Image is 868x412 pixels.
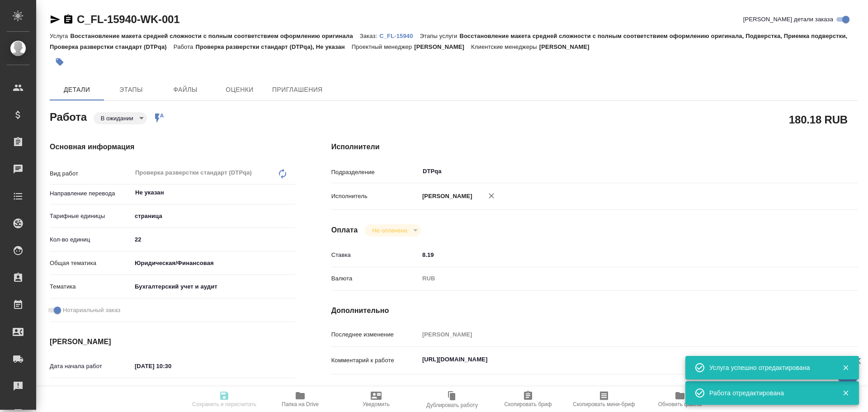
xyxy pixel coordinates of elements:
[331,168,419,177] p: Подразделение
[352,43,414,50] p: Проектный менеджер
[132,385,211,398] input: Пустое поле
[490,387,566,412] button: Скопировать бриф
[50,108,87,124] h2: Работа
[218,84,261,95] span: Оценки
[419,248,814,261] input: ✎ Введи что-нибудь
[369,227,410,234] button: Не оплачена
[132,279,295,294] div: Бухгалтерский учет и аудит
[50,189,132,198] p: Направление перевода
[642,387,718,412] button: Обновить файлы
[331,274,419,283] p: Валюта
[132,208,295,224] div: страница
[132,360,211,373] input: ✎ Введи что-нибудь
[50,362,132,371] p: Дата начала работ
[55,84,99,95] span: Детали
[504,401,552,407] span: Скопировать бриф
[262,387,338,412] button: Папка на Drive
[63,14,74,25] button: Скопировать ссылку
[360,33,379,39] p: Заказ:
[50,33,70,39] p: Услуга
[50,14,61,25] button: Скопировать ссылку для ЯМессенджера
[50,169,132,178] p: Вид работ
[192,401,256,407] span: Сохранить и пересчитать
[419,352,814,367] textarea: [URL][DOMAIN_NAME]
[331,305,858,316] h4: Дополнительно
[94,112,147,124] div: В ожидании
[186,387,262,412] button: Сохранить и пересчитать
[63,306,120,315] span: Нотариальный заказ
[709,363,829,372] div: Услуга успешно отредактирована
[50,212,132,221] p: Тарифные единицы
[365,224,420,237] div: В ожидании
[195,43,351,50] p: Проверка разверстки стандарт (DTPqa), Не указан
[789,112,848,127] h2: 180.18 RUB
[419,328,814,341] input: Пустое поле
[70,33,359,39] p: Восстановление макета средней сложности с полным соответствием оформлению оригинала
[836,389,855,397] button: Закрыть
[566,387,642,412] button: Скопировать мини-бриф
[420,33,460,39] p: Этапы услуги
[331,225,358,236] h4: Оплата
[331,142,858,152] h4: Исполнители
[331,251,419,260] p: Ставка
[471,43,539,50] p: Клиентские менеджеры
[331,356,419,365] p: Комментарий к работе
[331,330,419,339] p: Последнее изменение
[419,192,472,201] p: [PERSON_NAME]
[331,192,419,201] p: Исполнитель
[414,387,490,412] button: Дублировать работу
[414,43,471,50] p: [PERSON_NAME]
[50,142,295,152] h4: Основная информация
[50,52,70,72] button: Добавить тэг
[658,401,702,407] span: Обновить файлы
[836,364,855,372] button: Закрыть
[50,259,132,268] p: Общая тематика
[272,84,323,95] span: Приглашения
[98,114,136,122] button: В ожидании
[743,15,833,24] span: [PERSON_NAME] детали заказа
[419,271,814,286] div: RUB
[132,233,295,246] input: ✎ Введи что-нибудь
[426,402,478,408] span: Дублировать работу
[338,387,414,412] button: Уведомить
[282,401,319,407] span: Папка на Drive
[379,32,420,39] a: C_FL-15940
[809,170,811,172] button: Open
[573,401,635,407] span: Скопировать мини-бриф
[481,186,501,206] button: Удалить исполнителя
[50,336,295,347] h4: [PERSON_NAME]
[164,84,207,95] span: Файлы
[109,84,153,95] span: Этапы
[174,43,196,50] p: Работа
[290,192,292,194] button: Open
[709,388,829,398] div: Работа отредактирована
[363,401,390,407] span: Уведомить
[379,33,420,39] p: C_FL-15940
[50,235,132,244] p: Кол-во единиц
[77,13,179,25] a: C_FL-15940-WK-001
[50,282,132,291] p: Тематика
[539,43,596,50] p: [PERSON_NAME]
[132,256,295,271] div: Юридическая/Финансовая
